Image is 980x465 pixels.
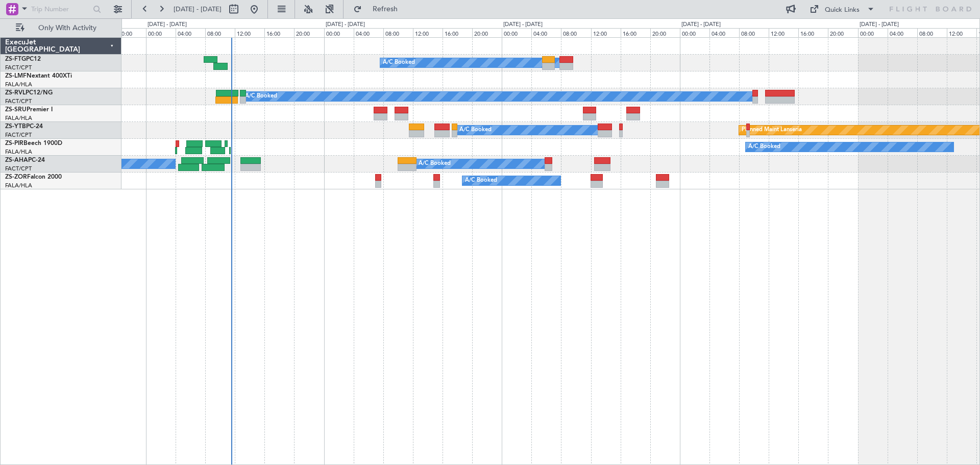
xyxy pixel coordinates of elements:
[748,139,780,155] div: A/C Booked
[27,25,108,32] span: Only With Activity
[5,73,72,79] a: ZS-LMFNextant 400XTi
[364,6,407,13] span: Refresh
[146,28,176,37] div: 00:00
[5,174,27,180] span: ZS-ZOR
[354,28,383,37] div: 04:00
[739,28,769,37] div: 08:00
[5,81,32,88] a: FALA/HLA
[561,28,591,37] div: 08:00
[769,28,798,37] div: 12:00
[245,89,277,104] div: A/C Booked
[947,28,976,37] div: 12:00
[443,28,472,37] div: 16:00
[917,28,947,37] div: 08:00
[5,174,62,180] a: ZS-ZORFalcon 2000
[681,20,721,29] div: [DATE] - [DATE]
[5,107,53,113] a: ZS-SRUPremier I
[264,28,294,37] div: 16:00
[383,28,413,37] div: 08:00
[148,20,187,29] div: [DATE] - [DATE]
[294,28,324,37] div: 20:00
[472,28,502,37] div: 20:00
[11,20,111,36] button: Only With Activity
[503,20,543,29] div: [DATE] - [DATE]
[5,140,62,146] a: ZS-PIRBeech 1900D
[383,55,415,70] div: A/C Booked
[828,28,857,37] div: 20:00
[709,28,739,37] div: 04:00
[5,140,23,146] span: ZS-PIR
[205,28,235,37] div: 08:00
[591,28,621,37] div: 12:00
[5,148,32,156] a: FALA/HLA
[5,56,26,62] span: ZS-FTG
[5,73,27,79] span: ZS-LMF
[621,28,650,37] div: 16:00
[326,20,365,29] div: [DATE] - [DATE]
[531,28,561,37] div: 04:00
[502,28,531,37] div: 00:00
[465,173,497,188] div: A/C Booked
[5,64,32,71] a: FACT/CPT
[176,28,205,37] div: 04:00
[324,28,354,37] div: 00:00
[5,157,28,163] span: ZS-AHA
[459,123,492,138] div: A/C Booked
[235,28,264,37] div: 12:00
[888,28,917,37] div: 04:00
[804,1,880,17] button: Quick Links
[116,28,146,37] div: 20:00
[5,131,32,139] a: FACT/CPT
[413,28,443,37] div: 12:00
[5,97,32,105] a: FACT/CPT
[5,124,43,130] a: ZS-YTBPC-24
[858,28,888,37] div: 00:00
[5,157,45,163] a: ZS-AHAPC-24
[825,5,860,15] div: Quick Links
[5,90,53,96] a: ZS-RVLPC12/NG
[680,28,709,37] div: 00:00
[5,56,41,62] a: ZS-FTGPC12
[5,90,26,96] span: ZS-RVL
[5,182,32,189] a: FALA/HLA
[5,124,26,130] span: ZS-YTB
[5,114,32,122] a: FALA/HLA
[742,123,802,138] div: Planned Maint Lanseria
[650,28,680,37] div: 20:00
[31,2,90,17] input: Trip Number
[174,5,222,14] span: [DATE] - [DATE]
[419,156,451,172] div: A/C Booked
[349,1,410,17] button: Refresh
[5,107,27,113] span: ZS-SRU
[798,28,828,37] div: 16:00
[5,165,32,173] a: FACT/CPT
[860,20,899,29] div: [DATE] - [DATE]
